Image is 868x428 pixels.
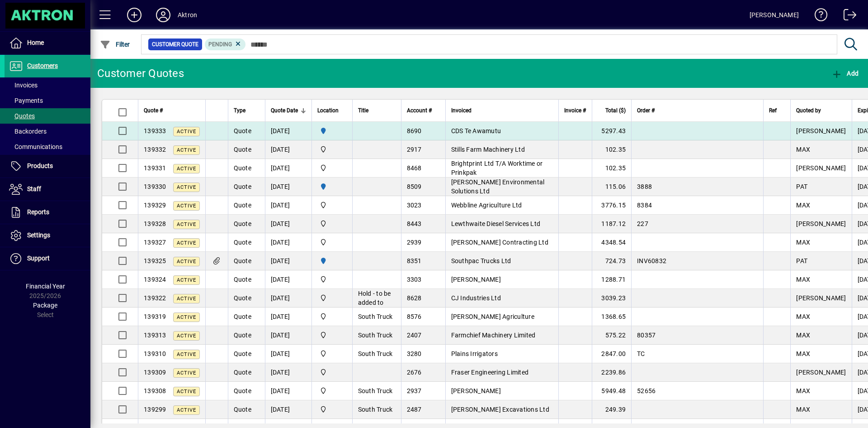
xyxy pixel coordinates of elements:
span: Type [234,106,245,115]
td: 115.06 [592,178,631,196]
span: Quotes [9,112,35,120]
span: [PERSON_NAME] [796,369,846,376]
span: Financial Year [26,283,65,290]
td: 2847.00 [592,345,631,363]
span: 139332 [144,146,166,153]
span: Quote Date [271,106,298,115]
span: Central [317,237,347,247]
div: Quote Date [271,106,306,115]
td: 3039.23 [592,289,631,308]
span: Active [177,184,196,190]
span: 139309 [144,369,166,376]
span: 139325 [144,257,166,264]
td: [DATE] [265,159,311,178]
span: 139333 [144,127,166,135]
div: Quote # [144,106,200,115]
td: [DATE] [265,326,311,345]
a: Support [5,247,90,270]
span: Payments [9,97,43,104]
span: [PERSON_NAME] [451,276,501,283]
span: MAX [796,332,810,339]
span: Active [177,166,196,172]
td: 3776.15 [592,196,631,215]
span: Support [27,255,50,262]
span: MAX [796,276,810,283]
span: Quote [234,220,251,227]
div: Order # [637,106,758,115]
td: 1187.12 [592,215,631,233]
span: [PERSON_NAME] Contracting Ltd [451,239,548,246]
div: Account # [407,106,440,115]
span: Active [177,221,196,227]
button: Profile [149,7,178,23]
span: 8690 [407,127,422,135]
span: Invoices [9,82,38,89]
button: Add [120,7,149,23]
span: Quote [234,350,251,357]
span: Central [317,274,347,284]
a: Reports [5,201,90,224]
span: HAMILTON [317,256,347,266]
a: Invoices [5,77,90,93]
td: 2239.86 [592,363,631,382]
span: 3888 [637,183,652,190]
a: Logout [837,2,857,31]
span: Central [317,144,347,154]
a: Payments [5,93,90,108]
button: Filter [98,36,132,53]
span: Stills Farm Machinery Ltd [451,146,525,153]
span: Order # [637,106,655,115]
span: Fraser Engineering Limited [451,369,529,376]
span: Active [177,259,196,264]
td: [DATE] [265,196,311,215]
span: 3280 [407,350,422,357]
span: HAMILTON [317,182,347,192]
span: 2937 [407,387,422,394]
span: Lewthwaite Diesel Services Ltd [451,220,541,227]
span: Active [177,351,196,357]
button: Add [829,65,861,82]
td: 724.73 [592,252,631,270]
span: CJ Industries Ltd [451,294,501,302]
span: 139330 [144,183,166,190]
span: Quote [234,369,251,376]
span: [PERSON_NAME] Excavations Ltd [451,406,549,413]
span: Active [177,203,196,209]
td: [DATE] [265,122,311,140]
span: 139328 [144,220,166,227]
span: [PERSON_NAME] [796,220,846,227]
div: Invoiced [451,106,553,115]
span: 8576 [407,313,422,320]
span: Ref [769,106,777,115]
span: Quote [234,294,251,302]
span: Central [317,349,347,359]
span: Quote [234,406,251,413]
span: 8443 [407,220,422,227]
span: TC [637,350,645,357]
span: Active [177,277,196,283]
span: Active [177,296,196,302]
span: Customers [27,62,58,69]
td: [DATE] [265,215,311,233]
span: Central [317,312,347,322]
span: Quote [234,146,251,153]
a: Knowledge Base [808,2,828,31]
div: Quoted by [796,106,846,115]
span: Quote [234,127,251,135]
span: 8384 [637,202,652,209]
span: Central [317,163,347,173]
a: Staff [5,178,90,201]
span: [PERSON_NAME] Environmental Solutions Ltd [451,178,545,195]
span: Total ($) [605,106,626,115]
span: 80357 [637,332,656,339]
span: [PERSON_NAME] Agriculture [451,313,534,320]
span: Communications [9,143,62,150]
span: Filter [100,41,130,48]
span: Staff [27,185,41,192]
span: Pending [208,41,232,48]
span: Active [177,240,196,246]
span: South Truck [358,406,393,413]
span: 2917 [407,146,422,153]
span: Products [27,162,53,169]
td: 249.39 [592,400,631,419]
